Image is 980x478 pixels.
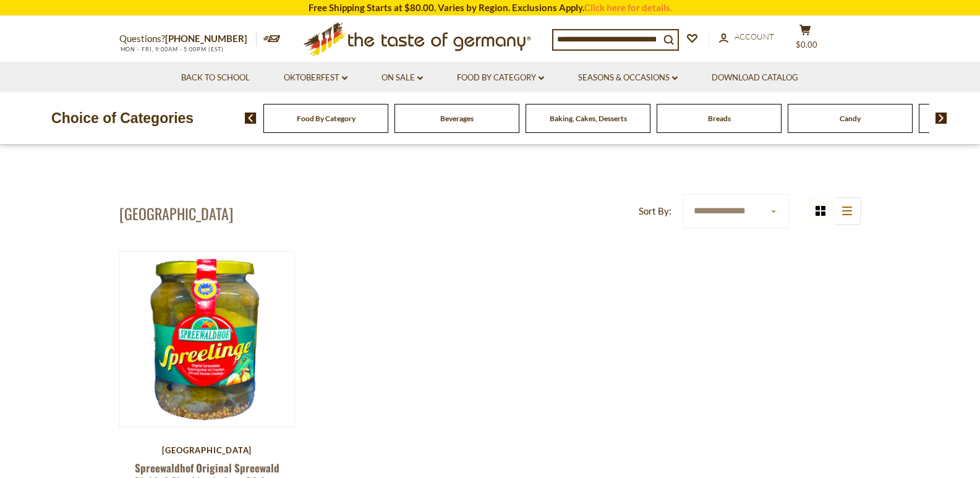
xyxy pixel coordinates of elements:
a: Breads [708,114,731,123]
label: Sort By: [639,203,671,219]
a: Back to School [181,71,250,85]
img: Spreewaldhof [120,252,295,427]
a: Account [719,30,774,44]
a: Baking, Cakes, Desserts [550,114,627,123]
img: next arrow [935,113,947,124]
a: Food By Category [297,114,356,123]
p: Questions? [119,31,257,47]
a: [PHONE_NUMBER] [165,33,247,44]
a: On Sale [381,71,423,85]
span: MON - FRI, 9:00AM - 5:00PM (EST) [119,46,224,53]
button: $0.00 [787,24,824,55]
a: Seasons & Occasions [578,71,678,85]
a: Oktoberfest [284,71,347,85]
div: [GEOGRAPHIC_DATA] [119,445,296,455]
a: Candy [840,114,861,123]
img: previous arrow [245,113,257,124]
a: Download Catalog [712,71,798,85]
a: Beverages [440,114,474,123]
span: $0.00 [796,40,817,49]
a: Click here for details. [584,2,672,13]
span: Account [735,32,774,41]
a: Food By Category [457,71,544,85]
h1: [GEOGRAPHIC_DATA] [119,204,233,223]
